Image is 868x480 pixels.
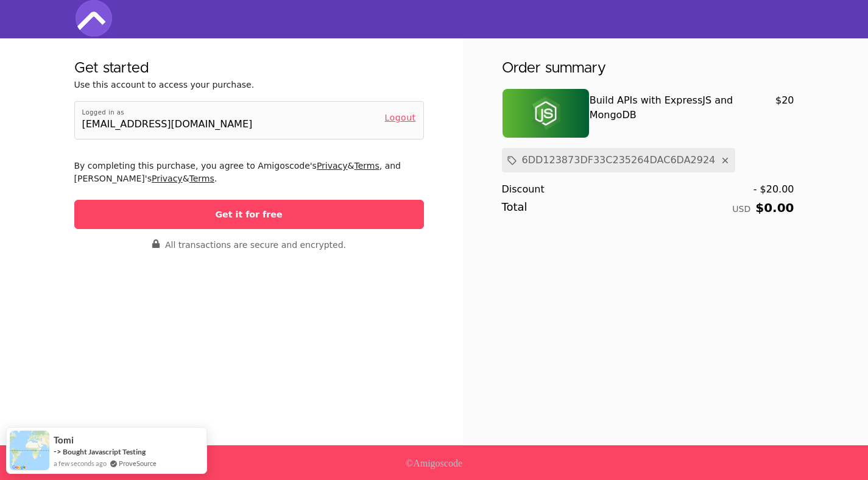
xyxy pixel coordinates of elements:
[502,58,606,79] h4: Order summary
[503,89,589,138] img: Product Logo
[732,204,750,214] span: USD
[165,240,346,250] span: All transactions are secure and encrypted.
[502,202,733,214] div: Total
[753,182,794,197] div: - $20.00
[732,202,794,214] div: $0.00
[590,93,766,122] div: Build APIs with ExpressJS and MongoDB
[517,153,721,168] span: 6DD123873DF33C235264DAC6DA2924
[317,161,348,171] a: Amigoscode privacy policy
[152,174,183,183] a: Teachable's privacy policy
[74,200,424,229] button: Get it for free
[119,458,157,468] a: ProveSource
[74,58,149,79] h4: Get started
[54,458,107,468] span: a few seconds ago
[74,160,424,185] span: By completing this purchase, you agree to Amigoscode's & , and [PERSON_NAME]'s & .
[54,446,62,456] span: ->
[82,117,253,132] div: [EMAIL_ADDRESS][DOMAIN_NAME]
[10,431,49,470] img: provesource social proof notification image
[74,79,403,91] div: Use this account to access your purchase.
[355,161,379,171] a: Amigoscode terms of use
[82,109,375,117] div: Logged in as
[385,109,416,124] button: Logout
[189,174,214,183] a: Teachable's terms of use
[63,447,146,456] a: Bought Javascript Testing
[54,435,74,445] span: Tomi
[766,88,794,138] div: $20
[502,182,753,197] div: Discount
